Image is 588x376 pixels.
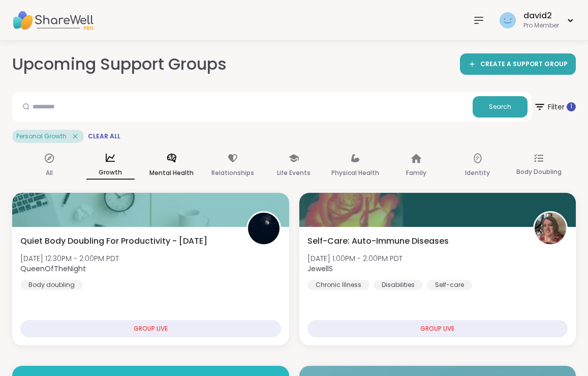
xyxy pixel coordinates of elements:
div: Disabilities [374,280,423,290]
p: Growth [86,166,135,180]
span: Quiet Body Doubling For Productivity - [DATE] [20,235,207,247]
div: GROUP LIVE [20,320,281,337]
p: All [46,167,53,179]
button: Filter 1 [534,92,576,122]
p: Physical Health [331,167,379,179]
div: Self-care [427,280,472,290]
b: JewellS [307,264,333,274]
span: Filter [534,95,576,119]
div: Body doubling [20,280,83,290]
span: [DATE] 1:00PM - 2:00PM PDT [307,253,403,264]
img: ShareWell Nav Logo [12,3,94,38]
div: Chronic Illness [307,280,369,290]
div: david2 [523,10,559,21]
a: CREATE A SUPPORT GROUP [460,53,576,75]
span: Personal Growth [16,132,67,140]
div: Pro Member [523,21,559,30]
h2: Upcoming Support Groups [12,53,227,76]
p: Relationships [211,167,254,179]
p: Family [406,167,426,179]
p: Life Events [277,167,311,179]
div: GROUP LIVE [307,320,568,337]
img: JewellS [535,213,566,244]
img: david2 [500,12,516,28]
p: Body Doubling [516,166,562,178]
span: 1 [570,102,572,111]
b: QueenOfTheNight [20,264,86,274]
span: Self-Care: Auto-Immune Diseases [307,235,449,247]
span: [DATE] 12:30PM - 2:00PM PDT [20,253,119,264]
p: Identity [465,167,490,179]
span: Search [489,102,511,111]
button: Search [473,96,528,118]
span: Clear All [88,132,120,140]
span: CREATE A SUPPORT GROUP [480,60,568,69]
p: Mental Health [149,167,194,179]
img: QueenOfTheNight [248,213,280,244]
